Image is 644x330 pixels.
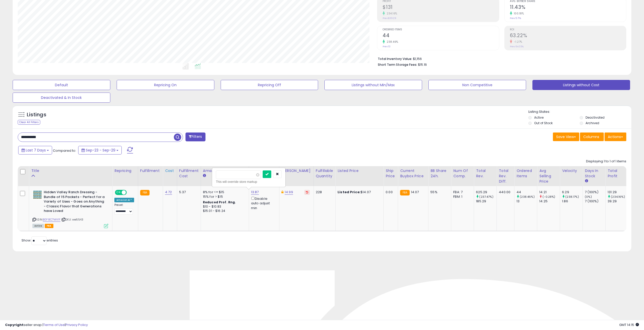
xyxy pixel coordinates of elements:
[516,190,537,194] div: 44
[338,168,381,173] div: Listed Price
[13,80,110,90] button: Default
[386,168,396,179] div: Ship Price
[32,190,108,227] div: ASIN:
[31,168,110,173] div: Title
[27,111,46,118] h5: Listings
[479,195,493,199] small: (237.47%)
[115,190,122,195] span: ON
[78,146,122,155] button: Sep-23 - Sep-29
[400,190,409,195] small: FBA
[476,168,494,179] div: Total Rev.
[585,179,588,183] small: Days In Stock.
[476,190,496,194] div: 625.29
[539,190,560,194] div: 14.21
[221,80,318,90] button: Repricing Off
[43,217,60,222] a: B0F8C7MV1F
[385,12,397,15] small: 234.16%
[565,195,579,199] small: (238.17%)
[44,190,105,215] b: Hidden Valley Ranch Dressing - Bundle of 15 Packets - Perfect for a Variety of Uses - Goes on Any...
[32,190,43,200] img: 51cHN2L6IlL._SL40_.jpg
[216,179,282,184] div: This will override store markup
[453,194,470,199] div: FBM: 1
[383,33,499,39] h2: 44
[586,159,626,164] div: Displaying 1 to 1 of 1 items
[45,224,53,228] span: FBA
[203,173,206,178] small: Amazon Fees.
[316,190,331,194] div: 228
[510,4,626,11] h2: 11.43%
[140,168,161,173] div: Fulfillment
[534,115,544,120] label: Active
[562,190,583,194] div: 6.29
[251,196,275,210] div: Disable auto adjust min
[562,199,583,204] div: 1.86
[418,62,427,67] span: $15.16
[117,80,214,90] button: Repricing On
[140,190,150,195] small: FBA
[61,217,83,222] span: | SKU: we6543
[165,168,175,173] div: Cost
[338,190,380,194] div: $14.07
[534,121,553,125] label: Out of Stock
[586,115,605,120] label: Deactivated
[411,190,419,194] span: 14.07
[430,168,449,179] div: BB Share 24h.
[378,62,417,67] b: Short Term Storage Fees:
[528,109,631,114] p: Listing States:
[114,203,134,215] div: Preset:
[281,168,311,173] div: [PERSON_NAME]
[428,80,526,90] button: Non Competitive
[611,195,625,199] small: (234.16%)
[378,57,412,61] b: Total Inventory Value:
[203,209,245,213] div: $15.01 - $16.24
[203,190,245,194] div: 8% for <= $15
[608,168,626,179] div: Total Profit
[251,190,259,195] a: 13.87
[18,146,52,155] button: Last 7 Days
[512,40,522,44] small: -1.27%
[114,168,136,173] div: Repricing
[203,200,236,204] b: Reduced Prof. Rng.
[13,93,110,103] button: Deactivated & In Stock
[22,238,58,243] span: Show: entries
[499,190,510,194] div: 440.00
[316,168,333,179] div: Fulfillable Quantity
[539,168,558,184] div: Avg Selling Price
[385,40,398,44] small: 238.46%
[400,168,426,179] div: Current Buybox Price
[543,195,555,199] small: (-0.28%)
[324,80,422,90] button: Listings without Min/Max
[510,17,521,20] small: Prev: 5.71%
[499,168,512,184] div: Total Rev. Diff.
[26,148,46,153] span: Last 7 Days
[383,4,499,11] h2: $131
[516,199,537,204] div: 13
[165,190,172,195] a: 4.72
[285,190,293,195] a: 14.99
[32,224,44,228] span: All listings currently available for purchase on Amazon
[562,168,580,173] div: Velocity
[383,45,390,48] small: Prev: 13
[453,190,470,194] div: FBA: 7
[383,17,396,20] small: Prev: $39.29
[553,133,579,141] button: Save View
[586,121,599,125] label: Archived
[203,205,245,209] div: $10 - $10.83
[605,133,626,141] button: Actions
[608,199,628,204] div: 39.29
[378,55,622,61] li: $1,156
[512,12,524,15] small: 100.18%
[386,190,394,194] div: 0.00
[114,198,134,202] div: Amazon AI *
[126,190,134,195] span: OFF
[516,168,535,179] div: Ordered Items
[53,148,76,153] span: Compared to:
[338,190,361,194] b: Listed Price:
[532,80,630,90] button: Listings without Cost
[585,168,603,179] div: Days In Stock
[510,45,524,48] small: Prev: 64.03%
[203,168,247,173] div: Amazon Fees
[608,190,628,194] div: 131.29
[179,168,199,179] div: Fulfillment Cost
[510,33,626,39] h2: 63.22%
